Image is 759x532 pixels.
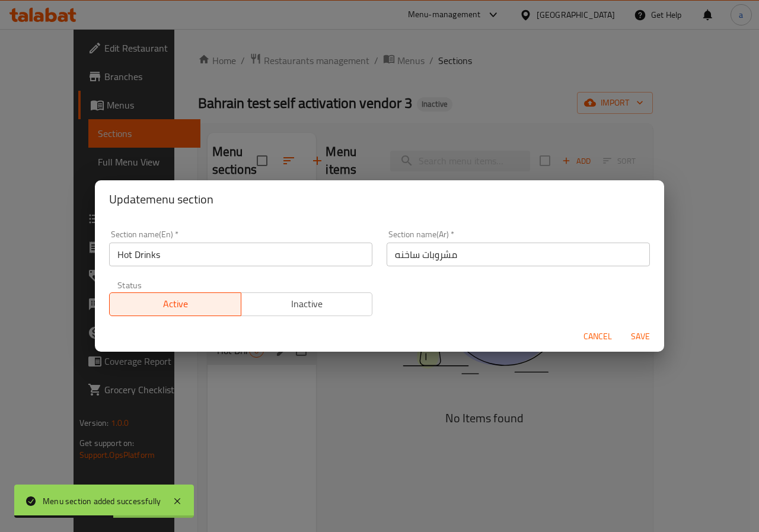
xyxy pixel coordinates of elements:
[109,292,241,316] button: Active
[387,243,650,266] input: Please enter section name(ar)
[109,190,650,209] h2: Update menu section
[626,329,655,344] span: Save
[109,243,372,266] input: Please enter section name(en)
[114,295,237,313] span: Active
[579,326,617,348] button: Cancel
[43,495,161,508] div: Menu section added successfully
[621,326,659,348] button: Save
[246,295,368,313] span: Inactive
[583,329,612,344] span: Cancel
[241,292,373,316] button: Inactive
